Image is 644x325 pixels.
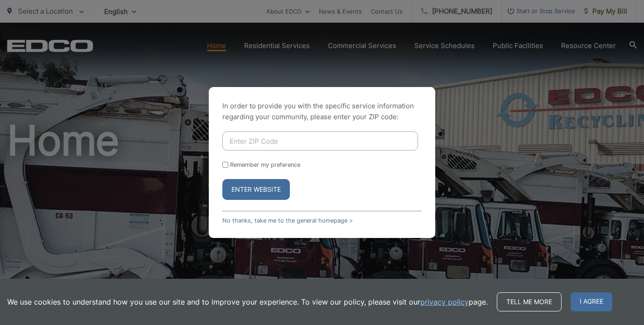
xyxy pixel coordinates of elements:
[222,131,418,150] input: Enter ZIP Code
[222,179,290,200] button: Enter Website
[497,292,562,311] a: Tell me more
[222,217,353,224] a: No thanks, take me to the general homepage >
[222,101,422,122] p: In order to provide you with the specific service information regarding your community, please en...
[571,292,612,311] span: I agree
[7,296,488,307] p: We use cookies to understand how you use our site and to improve your experience. To view our pol...
[230,161,300,168] label: Remember my preference
[420,296,469,307] a: privacy policy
